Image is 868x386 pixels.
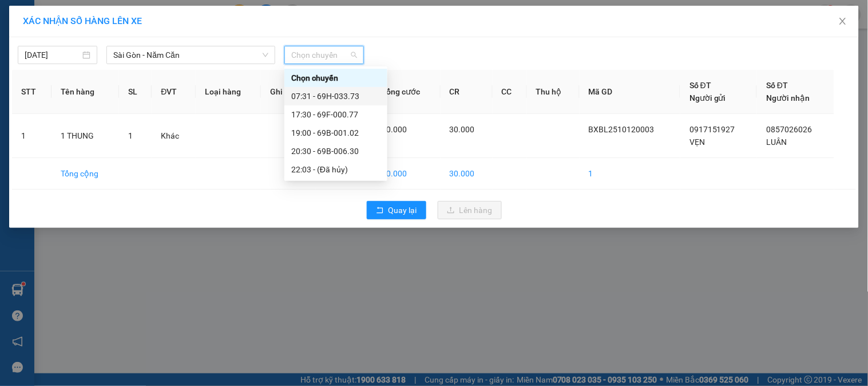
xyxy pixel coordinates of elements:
[766,81,788,90] span: Số ĐT
[128,131,133,140] span: 1
[25,49,80,61] input: 12/10/2025
[12,70,51,114] th: STT
[376,206,384,215] span: rollback
[291,46,357,64] span: Chọn chuyến
[450,125,475,134] span: 30.000
[766,93,810,103] span: Người nhận
[382,125,407,134] span: 30.000
[23,15,142,26] span: XÁC NHẬN SỐ HÀNG LÊN XE
[527,70,580,114] th: Thu hộ
[291,108,381,121] div: 17:30 - 69F-000.77
[196,70,261,114] th: Loại hàng
[51,158,118,190] td: Tổng cộng
[51,114,118,158] td: 1 THUNG
[291,72,381,84] div: Chọn chuyến
[113,46,268,64] span: Sài Gòn - Năm Căn
[291,145,381,157] div: 20:30 - 69B-006.30
[261,70,316,114] th: Ghi chú
[152,114,196,158] td: Khác
[493,70,527,114] th: CC
[766,125,812,134] span: 0857026026
[291,90,381,103] div: 07:31 - 69H-033.73
[367,201,426,219] button: rollbackQuay lại
[12,114,51,158] td: 1
[389,204,417,216] span: Quay lại
[152,70,196,114] th: ĐVT
[766,137,787,147] span: LUÂN
[441,158,493,190] td: 30.000
[689,93,726,103] span: Người gửi
[284,69,387,87] div: Chọn chuyến
[827,6,859,38] button: Close
[262,52,269,58] span: down
[372,158,441,190] td: 30.000
[51,70,118,114] th: Tên hàng
[580,158,680,190] td: 1
[838,17,847,26] span: close
[689,137,705,147] span: VẸN
[438,201,502,219] button: uploadLên hàng
[689,125,735,134] span: 0917151927
[291,127,381,139] div: 19:00 - 69B-001.02
[441,70,493,114] th: CR
[291,163,381,176] div: 22:03 - (Đã hủy)
[119,70,152,114] th: SL
[580,70,680,114] th: Mã GD
[372,70,441,114] th: Tổng cước
[589,125,655,134] span: BXBL2510120003
[689,81,711,90] span: Số ĐT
